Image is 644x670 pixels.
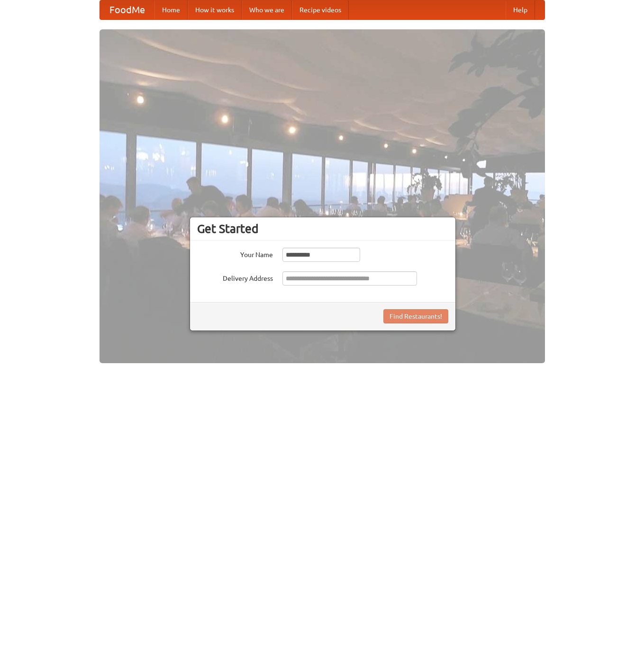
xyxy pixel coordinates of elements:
[197,271,273,283] label: Delivery Address
[506,0,535,19] a: Help
[197,248,273,259] label: Your Name
[383,309,448,323] button: Find Restaurants!
[197,222,448,236] h3: Get Started
[292,0,349,19] a: Recipe videos
[154,0,188,19] a: Home
[100,0,154,19] a: FoodMe
[242,0,292,19] a: Who we are
[188,0,242,19] a: How it works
